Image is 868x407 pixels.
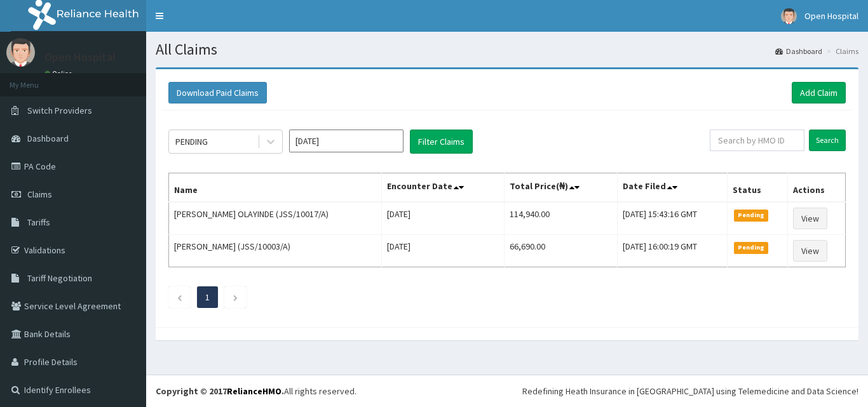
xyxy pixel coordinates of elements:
[775,46,822,57] a: Dashboard
[6,38,35,67] img: User Image
[618,235,727,267] td: [DATE] 16:00:19 GMT
[804,10,858,22] span: Open Hospital
[27,217,50,228] span: Tariffs
[504,173,618,203] th: Total Price(₦)
[27,272,92,284] span: Tariff Negotiation
[781,8,797,24] img: User Image
[787,173,845,203] th: Actions
[522,385,858,397] div: Redefining Heath Insurance in [GEOGRAPHIC_DATA] using Telemedicine and Data Science!
[504,235,618,267] td: 66,690.00
[227,385,281,397] a: RelianceHMO
[146,375,868,407] footer: All rights reserved.
[793,240,827,262] a: View
[44,51,116,63] p: Open Hospital
[618,202,727,235] td: [DATE] 15:43:16 GMT
[168,82,267,103] button: Download Paid Claims
[233,291,238,303] a: Next page
[381,235,504,267] td: [DATE]
[381,173,504,203] th: Encounter Date
[27,189,52,200] span: Claims
[175,135,208,148] div: PENDING
[156,41,858,58] h1: All Claims
[381,202,504,235] td: [DATE]
[793,208,827,229] a: View
[410,130,473,154] button: Filter Claims
[504,202,618,235] td: 114,940.00
[44,69,75,78] a: Online
[809,130,846,151] input: Search
[710,130,804,151] input: Search by HMO ID
[734,242,769,253] span: Pending
[27,133,69,144] span: Dashboard
[289,130,403,152] input: Select Month and Year
[169,202,382,235] td: [PERSON_NAME] OLAYINDE (JSS/10017/A)
[169,173,382,203] th: Name
[177,291,182,303] a: Previous page
[792,82,846,103] a: Add Claim
[156,385,284,397] strong: Copyright © 2017 .
[727,173,787,203] th: Status
[824,46,858,57] li: Claims
[169,235,382,267] td: [PERSON_NAME] (JSS/10003/A)
[205,291,210,303] a: Page 1 is your current page
[27,105,92,116] span: Switch Providers
[734,210,769,221] span: Pending
[618,173,727,203] th: Date Filed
